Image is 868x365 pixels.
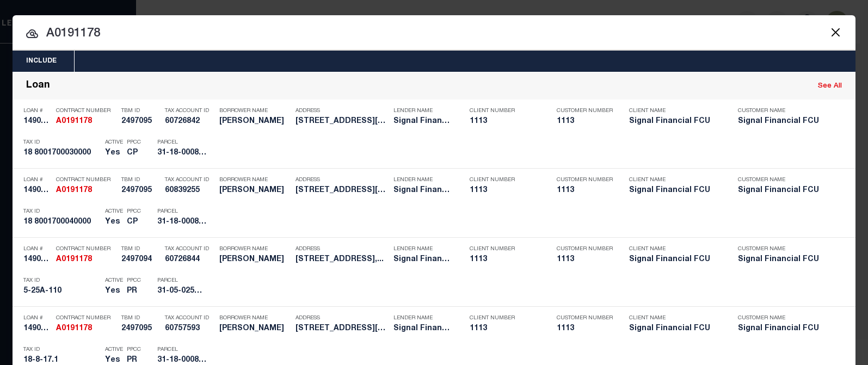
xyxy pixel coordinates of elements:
p: Contract Number [56,177,116,183]
h5: Yes [105,149,121,158]
h5: 990 MORGAN RUN ROAD MORGANTOWN,... [296,324,388,333]
p: Customer Name [738,108,830,114]
h5: 1113 [470,186,540,195]
h5: Signal Financial FCU [738,255,830,264]
p: Client Name [629,177,722,183]
p: Customer Number [557,246,613,252]
p: Address [296,177,388,183]
h5: 2497095 [121,186,159,195]
h5: 1113 [557,186,611,195]
h5: Signal Financial FCU [738,117,830,126]
h5: 213 PARADISE CIRCLE MORGANTOWN,... [296,255,388,264]
p: Address [296,108,388,114]
h5: Signal Financial FCU [393,255,453,264]
p: Client Number [470,177,540,183]
p: Borrower Name [219,315,290,321]
p: Client Number [470,108,540,114]
h5: 149065400401 [23,117,51,126]
p: Tax Account ID [165,246,214,252]
p: Customer Name [738,315,830,321]
h5: Yes [105,356,121,365]
h5: A0191178 [56,117,116,126]
h5: Signal Financial FCU [629,117,722,126]
h5: 1113 [557,324,611,333]
p: Tax ID [23,347,100,353]
h5: 18 8001700030000 [23,149,100,158]
p: Contract Number [56,108,116,114]
h5: 1113 [557,117,611,126]
p: TBM ID [121,177,159,183]
h5: PR [127,287,141,296]
h5: Signal Financial FCU [629,255,722,264]
h5: JOSEPH LECHNER [219,186,290,195]
h5: A0191178 [56,255,116,264]
h5: Yes [105,287,121,296]
strong: A0191178 [56,256,92,263]
p: Tax ID [23,139,100,146]
p: Lender Name [393,177,453,183]
p: Parcel [157,347,206,353]
p: Client Name [629,108,722,114]
p: Active [105,208,123,215]
h5: 60839255 [165,186,214,195]
h5: 1113 [470,324,540,333]
p: Lender Name [393,108,453,114]
div: Loan [26,80,50,92]
h5: 990 MORGAN RUN ROAD MORGANTOWN,... [296,186,388,195]
h5: 149065400401 [23,255,51,264]
h5: 31-18-0008-0017-0001 [157,356,206,365]
p: Customer Number [557,315,613,321]
h5: 1113 [470,255,540,264]
p: TBM ID [121,315,159,321]
p: Address [296,315,388,321]
h5: A0191178 [56,324,116,333]
h5: Signal Financial FCU [393,324,453,333]
p: Customer Number [557,177,613,183]
button: Include [13,51,70,72]
p: Tax Account ID [165,315,214,321]
p: Tax Account ID [165,108,214,114]
h5: 60726842 [165,117,214,126]
strong: A0191178 [56,117,92,125]
h5: 2497095 [121,117,159,126]
p: Loan # [23,315,51,321]
h5: 18 8001700040000 [23,218,100,227]
p: Tax ID [23,277,100,284]
h5: 31-18-0008-0017-0004 [157,218,206,227]
h5: 1113 [557,255,611,264]
h5: Signal Financial FCU [393,186,453,195]
p: Client Name [629,246,722,252]
h5: Yes [105,218,121,227]
p: Customer Name [738,246,830,252]
h5: 149065400401 [23,186,51,195]
p: Lender Name [393,315,453,321]
p: Parcel [157,208,206,215]
h5: CP [127,218,141,227]
p: Loan # [23,108,51,114]
h5: Signal Financial FCU [738,324,830,333]
p: Parcel [157,277,206,284]
h5: 18-8-17.1 [23,356,100,365]
h5: JOSEPH LECHNER [219,255,290,264]
p: Address [296,246,388,252]
h5: PR [127,356,141,365]
input: Start typing... [13,24,855,44]
h5: 60726844 [165,255,214,264]
p: Loan # [23,177,51,183]
h5: Signal Financial FCU [393,117,453,126]
a: See All [818,83,842,90]
p: TBM ID [121,246,159,252]
strong: A0191178 [56,187,92,194]
h5: 149065400401 [23,324,51,333]
p: Borrower Name [219,108,290,114]
h5: 31-05-025A-0110-0000 [157,287,206,296]
p: Borrower Name [219,177,290,183]
p: Client Name [629,315,722,321]
p: Customer Name [738,177,830,183]
h5: JOSEPH LECHNER [219,324,290,333]
h5: Signal Financial FCU [629,324,722,333]
p: Tax Account ID [165,177,214,183]
p: Active [105,277,123,284]
h5: 990 MORGAN RUN ROAD MORGANTOWN,... [296,117,388,126]
h5: 1113 [470,117,540,126]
